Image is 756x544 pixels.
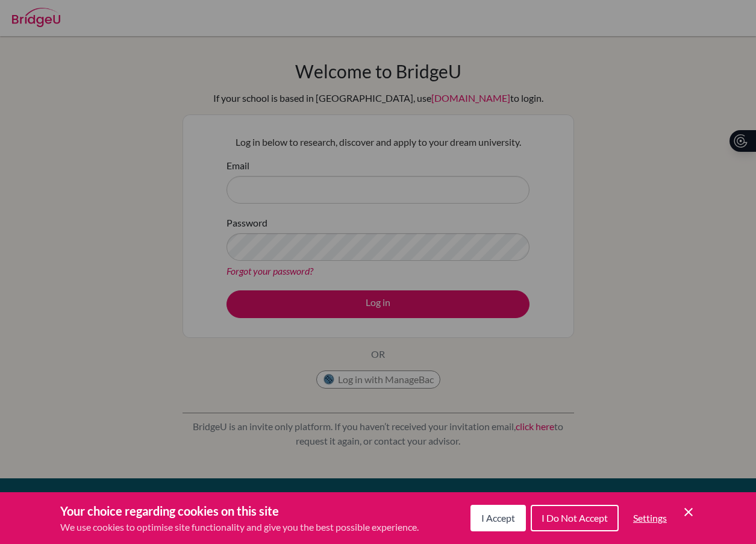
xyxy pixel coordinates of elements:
button: I Accept [470,505,526,531]
span: I Accept [481,512,515,524]
button: Save and close [681,505,696,519]
button: Settings [623,506,676,530]
span: Settings [633,512,667,524]
button: I Do Not Accept [531,505,619,531]
span: I Do Not Accept [542,512,608,524]
h3: Your choice regarding cookies on this site [60,502,419,520]
p: We use cookies to optimise site functionality and give you the best possible experience. [60,520,419,534]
